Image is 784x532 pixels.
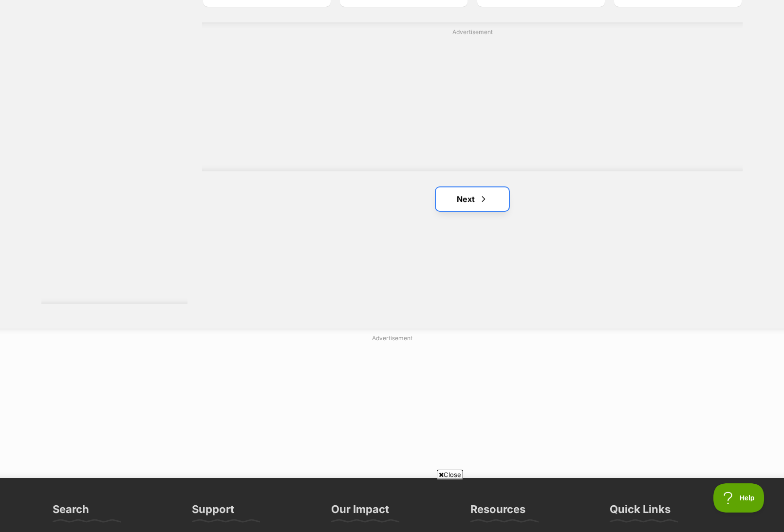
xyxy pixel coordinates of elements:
[436,187,509,211] a: Next page
[215,483,569,527] iframe: Advertisement
[610,502,671,522] h3: Quick Links
[202,22,743,172] div: Advertisement
[437,470,463,479] span: Close
[53,502,89,522] h3: Search
[192,502,234,522] h3: Support
[156,347,628,468] iframe: Advertisement
[236,40,709,162] iframe: Advertisement
[41,2,187,294] iframe: Advertisement
[202,187,743,211] nav: Pagination
[713,483,765,513] iframe: Help Scout Beacon - Open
